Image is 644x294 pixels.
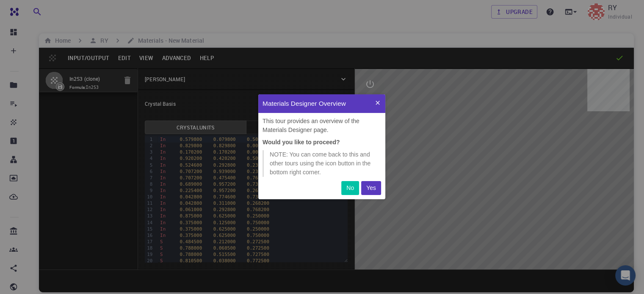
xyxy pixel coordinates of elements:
p: No [346,184,354,192]
p: Yes [366,184,376,192]
p: NOTE: You can come back to this and other tours using the icon button in the bottom right corner. [270,150,375,177]
span: Support [17,6,47,14]
p: This tour provides an overview of the Materials Designer page. [263,117,381,135]
p: Materials Designer Overview [263,99,370,108]
button: No [341,181,359,195]
button: Quit Tour [370,94,385,113]
button: Yes [361,181,381,195]
strong: Would you like to proceed? [263,139,340,146]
